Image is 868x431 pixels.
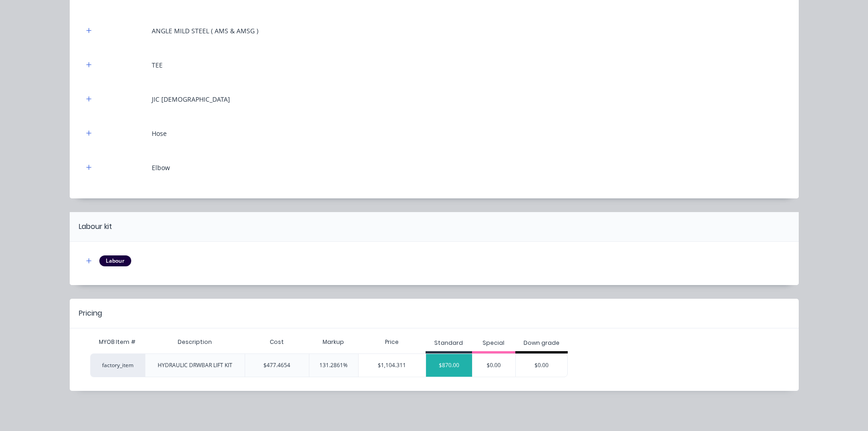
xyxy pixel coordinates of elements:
[358,333,426,351] div: Price
[152,163,170,172] div: Elbow
[152,129,167,138] div: Hose
[158,361,232,369] div: HYDRAULIC DRWBAR LIFT KIT
[90,333,145,351] div: MYOB Item #
[99,255,131,266] div: Labour
[245,353,309,377] div: $477.4654
[245,333,309,351] div: Cost
[309,333,359,351] div: Markup
[434,339,463,347] div: Standard
[309,353,359,377] div: 131.2861%
[524,339,560,347] div: Down grade
[473,354,516,377] div: $0.00
[152,26,258,36] div: ANGLE MILD STEEL ( AMS & AMSG )
[152,60,163,70] div: TEE
[79,308,102,319] div: Pricing
[359,354,426,377] div: $1,104.311
[426,354,472,377] div: $870.00
[483,339,504,347] div: Special
[170,331,219,353] div: Description
[516,354,567,377] div: $0.00
[152,94,230,104] div: JIC [DEMOGRAPHIC_DATA]
[79,221,112,232] div: Labour kit
[90,353,145,377] div: factory_item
